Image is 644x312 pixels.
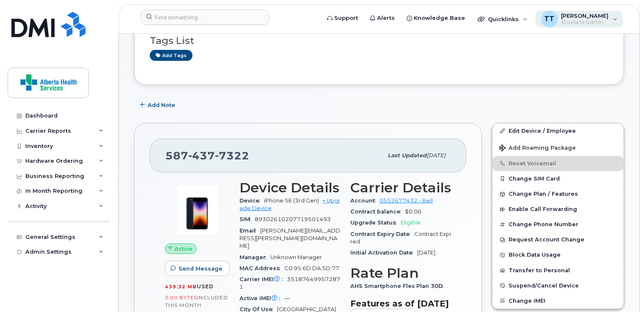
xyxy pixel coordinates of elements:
[165,149,249,162] span: 587
[493,263,624,278] button: Transfer to Personal
[493,247,624,263] button: Block Data Usage
[284,265,339,271] span: C0:95:6D:DA:5D:77
[239,227,340,249] span: [PERSON_NAME][EMAIL_ADDRESS][PERSON_NAME][DOMAIN_NAME]
[255,216,331,222] span: 89302610207719501493
[165,294,228,308] span: included this month
[493,139,624,156] button: Add Roaming Package
[509,191,578,197] span: Change Plan / Features
[493,217,624,232] button: Change Phone Number
[493,123,624,139] a: Edit Device / Employee
[215,149,249,162] span: 7322
[509,206,577,213] span: Enable Call Forwarding
[150,36,608,46] h3: Tags List
[561,19,609,26] span: Wireless Admin
[364,10,401,27] a: Alerts
[165,284,197,290] span: 439.32 MB
[493,293,624,309] button: Change IMEI
[377,14,395,22] span: Alerts
[197,283,214,290] span: used
[493,186,624,202] button: Change Plan / Features
[401,219,421,226] span: Eligible
[401,10,471,27] a: Knowledge Base
[175,245,193,253] span: Active
[172,184,223,235] img: image20231002-3703462-1angbar.jpeg
[239,197,264,204] span: Device
[134,98,182,113] button: Add Note
[239,227,260,234] span: Email
[239,265,284,271] span: MAC Address
[350,249,417,256] span: Initial Activation Date
[350,265,451,281] h3: Rate Plan
[535,11,624,27] div: Tim Tweedie
[239,180,340,195] h3: Device Details
[148,101,175,109] span: Add Note
[472,11,534,27] div: Quicklinks
[545,14,555,24] span: TT
[239,295,284,301] span: Active IMEI
[179,265,223,273] span: Send Message
[321,10,364,27] a: Support
[380,197,433,204] a: 0552677432 - Bell
[334,14,358,22] span: Support
[414,14,465,22] span: Knowledge Base
[509,282,579,289] span: Suspend/Cancel Device
[165,261,230,276] button: Send Message
[493,232,624,247] button: Request Account Change
[239,276,340,290] span: 351876499572871
[350,208,405,215] span: Contract balance
[561,12,609,19] span: [PERSON_NAME]
[499,145,576,153] span: Add Roaming Package
[239,216,255,222] span: SIM
[493,278,624,293] button: Suspend/Cancel Device
[488,16,519,22] span: Quicklinks
[270,254,322,260] span: Unknown Manager
[388,152,427,159] span: Last updated
[350,180,451,195] h3: Carrier Details
[150,50,193,60] a: Add tags
[350,283,447,289] span: AHS Smartphone Flex Plan 30D
[264,197,319,204] span: iPhone SE (3rd Gen)
[188,149,215,162] span: 437
[493,156,624,171] button: Reset Voicemail
[350,298,451,309] h3: Features as of [DATE]
[350,197,380,204] span: Account
[417,249,435,256] span: [DATE]
[165,295,197,301] span: 0.00 Bytes
[350,231,414,237] span: Contract Expiry Date
[239,276,287,282] span: Carrier IMEI
[427,152,446,159] span: [DATE]
[405,208,421,215] span: $0.00
[141,10,269,25] input: Find something...
[284,295,290,301] span: —
[350,219,401,226] span: Upgrade Status
[493,171,624,186] button: Change SIM Card
[493,202,624,217] button: Enable Call Forwarding
[239,254,270,260] span: Manager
